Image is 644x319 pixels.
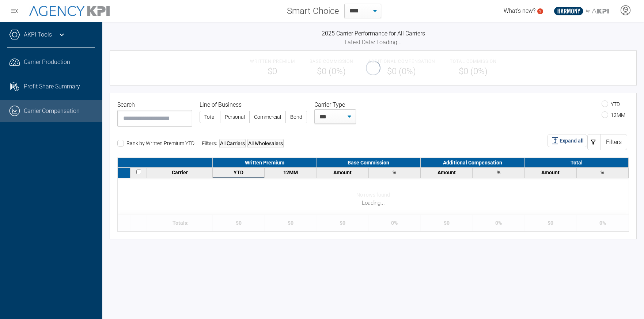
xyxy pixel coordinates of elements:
[200,100,307,109] legend: Line of Business
[24,58,70,67] span: Carrier Production
[474,170,522,175] div: %
[220,111,249,123] label: Personal
[317,158,421,167] div: Base Commission
[24,30,52,39] a: AKPI Tools
[547,134,587,147] button: Expand all
[29,6,110,16] img: AgencyKPI
[149,170,211,175] div: Carrier
[600,134,627,150] div: Filters
[202,139,284,148] div: Filters:
[371,170,418,175] div: %
[117,140,194,146] label: Rank by Written Premium YTD
[287,4,339,18] span: Smart Choice
[213,158,317,167] div: Written Premium
[365,60,382,76] div: oval-loading
[118,199,629,207] div: Loading...
[525,158,629,167] div: Total
[117,100,138,109] label: Search
[579,170,626,175] div: %
[24,82,80,91] span: Profit Share Summary
[110,29,637,38] h3: 2025 Carrier Performance for All Carriers
[504,7,535,14] span: What's new?
[560,137,584,145] span: Expand all
[539,9,541,13] text: 5
[345,39,402,46] span: Latest Data: Loading...
[319,170,367,175] div: Amount
[219,139,246,148] div: All Carriers
[527,170,575,175] div: Amount
[283,170,298,175] span: 12 months data from the last reported month
[200,111,220,123] label: Total
[314,100,348,109] label: Carrier Type
[602,101,620,107] label: YTD
[537,8,543,14] a: 5
[250,111,285,123] label: Commercial
[602,112,625,118] label: 12MM
[215,170,262,175] div: YTD
[587,134,627,150] button: Filters
[286,111,307,123] label: Bond
[423,170,470,175] div: Amount
[421,158,525,167] div: Additional Compensation
[247,139,284,148] div: All Wholesalers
